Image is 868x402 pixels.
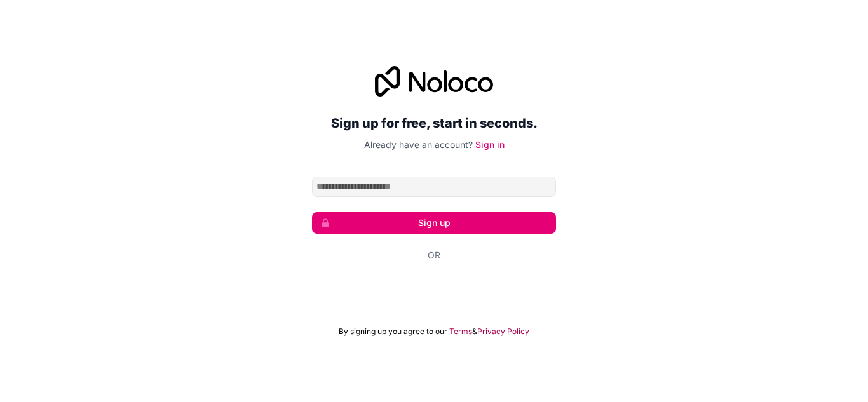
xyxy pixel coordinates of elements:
a: Sign in [475,139,505,150]
a: Terms [449,326,472,337]
input: Email address [312,177,556,197]
span: Or [428,249,440,262]
h2: Sign up for free, start in seconds. [312,112,556,135]
span: & [472,326,477,337]
span: Already have an account? [364,139,473,150]
span: By signing up you agree to our [339,326,447,337]
button: Sign up [312,212,556,234]
a: Privacy Policy [477,326,529,337]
